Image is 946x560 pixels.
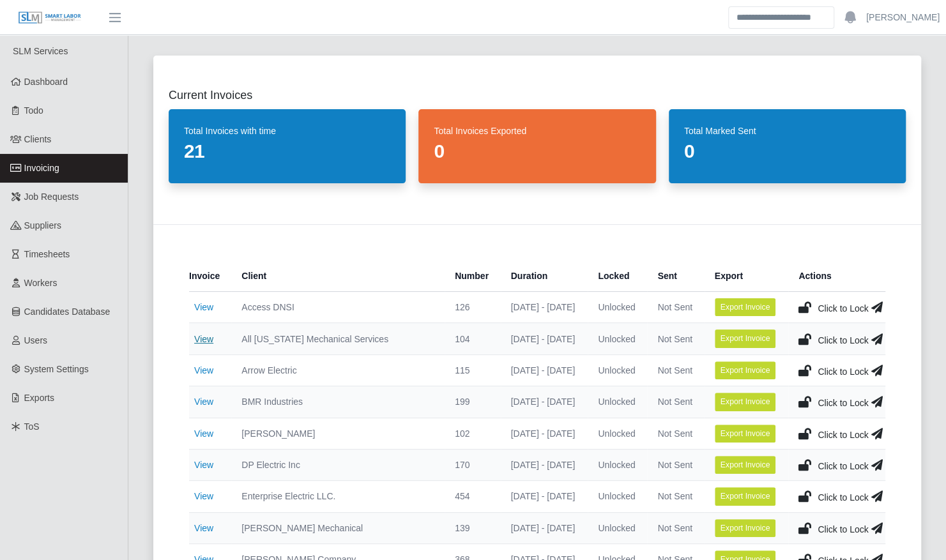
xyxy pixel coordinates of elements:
h2: Current Invoices [169,86,906,104]
th: Locked [588,261,647,292]
th: Export [705,261,789,292]
span: Invoicing [24,163,59,173]
td: Not Sent [647,354,704,386]
dd: 0 [434,140,640,163]
td: BMR Industries [231,386,445,418]
span: Click to Lock [818,335,868,345]
td: [DATE] - [DATE] [501,449,588,480]
button: Export Invoice [715,519,776,537]
a: View [194,334,213,344]
th: Number [445,261,501,292]
input: Search [728,6,834,29]
span: Click to Lock [818,492,868,503]
dt: Total Marked Sent [684,125,890,137]
span: Clients [24,134,52,144]
button: Export Invoice [715,361,776,379]
button: Export Invoice [715,456,776,474]
a: View [194,302,213,312]
span: Click to Lock [818,398,868,408]
td: 454 [445,481,501,512]
dd: 0 [684,140,890,163]
a: View [194,523,213,533]
td: [DATE] - [DATE] [501,418,588,449]
td: Not Sent [647,386,704,418]
td: Unlocked [588,449,647,480]
span: Dashboard [24,77,68,87]
td: 104 [445,323,501,354]
td: [DATE] - [DATE] [501,354,588,386]
span: Suppliers [24,220,61,231]
td: [DATE] - [DATE] [501,323,588,354]
a: View [194,365,213,375]
td: Unlocked [588,354,647,386]
td: Unlocked [588,292,647,323]
td: 199 [445,386,501,418]
td: 126 [445,292,501,323]
span: System Settings [24,364,89,374]
span: SLM Services [13,46,68,56]
button: Export Invoice [715,487,776,505]
th: Invoice [189,261,231,292]
td: Arrow Electric [231,354,445,386]
td: [DATE] - [DATE] [501,481,588,512]
img: SLM Logo [18,11,82,25]
dd: 21 [184,140,390,163]
td: Not Sent [647,323,704,354]
span: Exports [24,393,54,403]
span: Click to Lock [818,303,868,314]
span: Click to Lock [818,524,868,534]
span: ToS [24,421,40,432]
th: Actions [788,261,885,292]
a: View [194,397,213,407]
td: [DATE] - [DATE] [501,292,588,323]
td: [PERSON_NAME] [231,418,445,449]
a: [PERSON_NAME] [866,11,940,24]
span: Click to Lock [818,430,868,440]
td: 102 [445,418,501,449]
th: Sent [647,261,704,292]
span: Click to Lock [818,367,868,377]
dt: Total Invoices with time [184,125,390,137]
td: [DATE] - [DATE] [501,512,588,543]
th: Client [231,261,445,292]
td: 115 [445,354,501,386]
button: Export Invoice [715,425,776,443]
td: Not Sent [647,481,704,512]
td: Unlocked [588,481,647,512]
span: Todo [24,105,43,116]
td: Unlocked [588,418,647,449]
span: Candidates Database [24,306,111,317]
span: Click to Lock [818,461,868,471]
td: Not Sent [647,418,704,449]
td: 170 [445,449,501,480]
td: [PERSON_NAME] Mechanical [231,512,445,543]
dt: Total Invoices Exported [434,125,640,137]
button: Export Invoice [715,298,776,316]
td: Not Sent [647,292,704,323]
th: Duration [501,261,588,292]
a: View [194,460,213,470]
td: Unlocked [588,323,647,354]
td: DP Electric Inc [231,449,445,480]
td: Unlocked [588,386,647,418]
td: [DATE] - [DATE] [501,386,588,418]
a: View [194,428,213,439]
td: All [US_STATE] Mechanical Services [231,323,445,354]
button: Export Invoice [715,329,776,347]
td: Not Sent [647,449,704,480]
a: View [194,491,213,501]
td: Unlocked [588,512,647,543]
td: Enterprise Electric LLC. [231,481,445,512]
td: Not Sent [647,512,704,543]
span: Users [24,335,48,345]
td: Access DNSI [231,292,445,323]
button: Export Invoice [715,393,776,411]
span: Timesheets [24,249,70,259]
span: Workers [24,278,57,288]
span: Job Requests [24,192,79,202]
td: 139 [445,512,501,543]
